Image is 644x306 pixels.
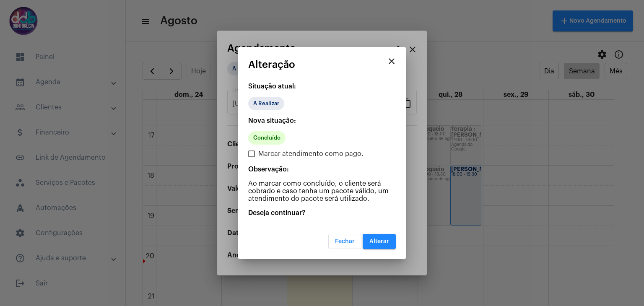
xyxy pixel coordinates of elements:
mat-chip: Concluído [248,131,286,145]
button: Fechar [328,234,361,249]
p: Observação: [248,166,396,173]
p: Situação atual: [248,83,396,90]
p: Deseja continuar? [248,209,396,217]
span: Alterar [369,239,389,244]
p: Ao marcar como concluído, o cliente será cobrado e caso tenha um pacote válido, um atendimento do... [248,180,396,202]
span: Marcar atendimento como pago. [258,149,364,159]
mat-icon: close [387,56,397,66]
span: Fechar [335,239,355,244]
mat-chip: A Realizar [248,97,284,110]
p: Nova situação: [248,117,396,124]
span: Alteração [248,59,295,70]
button: Alterar [363,234,396,249]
